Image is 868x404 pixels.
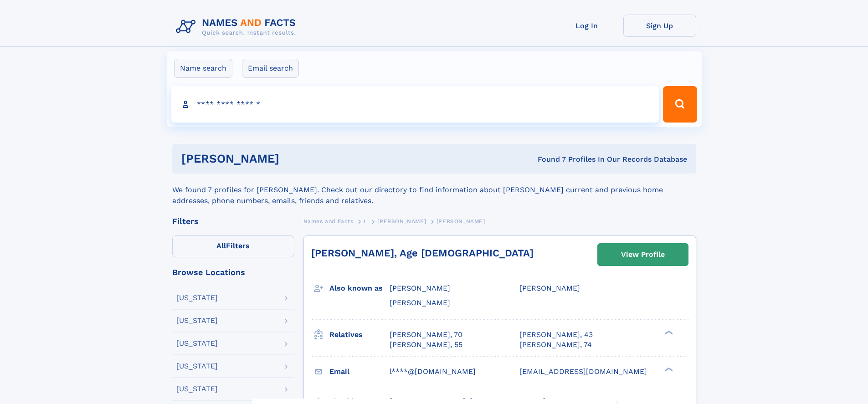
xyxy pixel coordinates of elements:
label: Email search [242,59,299,78]
span: L [364,218,367,225]
div: ❯ [663,329,673,335]
div: View Profile [621,244,665,265]
input: search input [171,86,659,123]
div: [US_STATE] [176,294,218,302]
a: Log In [550,15,623,37]
span: [PERSON_NAME] [519,284,580,292]
div: We found 7 profiles for [PERSON_NAME]. Check out our directory to find information about [PERSON_... [172,174,696,206]
a: Sign Up [623,15,696,37]
span: [PERSON_NAME] [437,218,485,225]
label: Name search [174,59,232,78]
a: View Profile [598,244,688,266]
h3: Also known as [329,281,390,296]
span: [EMAIL_ADDRESS][DOMAIN_NAME] [519,367,647,376]
h1: [PERSON_NAME] [181,153,409,164]
div: [US_STATE] [176,385,218,393]
span: [PERSON_NAME] [377,218,426,225]
div: [US_STATE] [176,363,218,370]
a: [PERSON_NAME], 43 [519,330,593,340]
a: [PERSON_NAME], 55 [390,340,462,350]
div: Browse Locations [172,268,294,276]
div: Found 7 Profiles In Our Records Database [408,154,687,164]
h3: Email [329,364,390,379]
span: [PERSON_NAME] [390,298,450,307]
a: [PERSON_NAME], 70 [390,330,462,340]
label: Filters [172,235,294,257]
span: [PERSON_NAME] [390,284,450,292]
div: [US_STATE] [176,317,218,324]
a: [PERSON_NAME] [377,215,426,227]
img: Logo Names and Facts [172,15,303,39]
a: L [364,215,367,227]
div: Filters [172,217,294,225]
h3: Relatives [329,327,390,343]
span: All [216,241,226,250]
div: ❯ [663,366,673,372]
button: Search Button [663,86,697,123]
a: Names and Facts [303,215,354,227]
a: [PERSON_NAME], 74 [519,340,592,350]
div: [US_STATE] [176,340,218,347]
a: [PERSON_NAME], Age [DEMOGRAPHIC_DATA] [311,247,534,259]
